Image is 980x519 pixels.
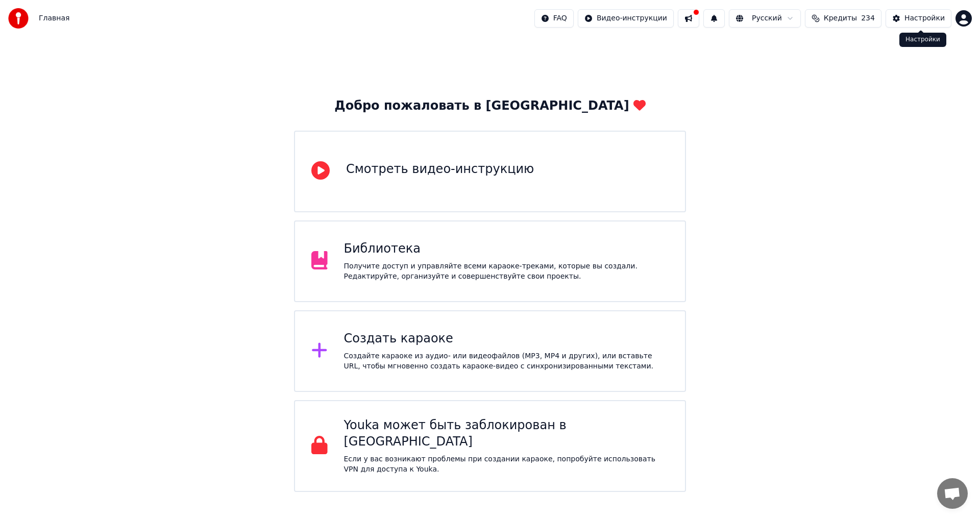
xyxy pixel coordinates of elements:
div: Добро пожаловать в [GEOGRAPHIC_DATA] [334,98,645,114]
img: youka [8,8,29,29]
div: Смотреть видео-инструкцию [346,161,534,178]
p: Если у вас возникают проблемы при создании караоке, попробуйте использовать VPN для доступа к Youka. [344,454,669,475]
button: Кредиты234 [805,9,881,28]
div: Открытый чат [937,478,968,509]
div: Создайте караоке из аудио- или видеофайлов (MP3, MP4 и других), или вставьте URL, чтобы мгновенно... [344,351,669,372]
button: Видео-инструкции [578,9,674,28]
span: Главная [39,13,69,23]
button: FAQ [534,9,574,28]
div: Youka может быть заблокирован в [GEOGRAPHIC_DATA] [344,417,669,450]
span: 234 [861,13,875,23]
div: Настройки [904,13,945,23]
div: Получите доступ и управляйте всеми караоке-треками, которые вы создали. Редактируйте, организуйте... [344,261,669,282]
div: Настройки [899,33,946,47]
div: Библиотека [344,241,669,257]
nav: breadcrumb [39,13,69,23]
span: Кредиты [824,13,857,23]
div: Создать караоке [344,331,669,347]
button: Настройки [886,9,951,28]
